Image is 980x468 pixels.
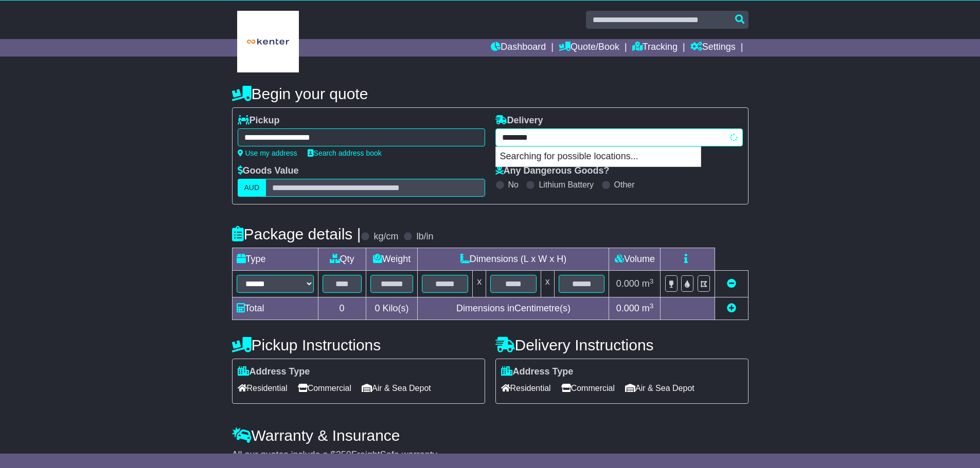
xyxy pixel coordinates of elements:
[366,297,418,320] td: Kilo(s)
[238,165,299,177] label: Goods Value
[614,180,635,190] label: Other
[232,450,749,461] div: All our quotes include a $ FreightSafe warranty.
[318,248,366,271] td: Qty
[609,248,661,271] td: Volume
[539,180,594,190] label: Lithium Battery
[238,380,288,396] span: Residential
[491,39,546,57] a: Dashboard
[495,115,543,126] label: Delivery
[362,380,431,396] span: Air & Sea Depot
[238,366,310,378] label: Address Type
[416,231,433,242] label: lb/in
[366,248,418,271] td: Weight
[690,39,736,57] a: Settings
[318,297,366,320] td: 0
[616,303,639,313] span: 0.000
[632,39,678,57] a: Tracking
[727,278,736,289] a: Remove this item
[298,380,351,396] span: Commercial
[418,297,609,320] td: Dimensions in Centimetre(s)
[232,226,361,242] h4: Package details |
[238,149,297,157] a: Use my address
[501,366,574,378] label: Address Type
[473,271,486,297] td: x
[375,303,380,313] span: 0
[650,277,654,285] sup: 3
[232,248,318,271] td: Type
[238,179,266,197] label: AUD
[232,297,318,320] td: Total
[541,271,554,297] td: x
[232,427,749,444] h4: Warranty & Insurance
[495,336,749,353] h4: Delivery Instructions
[650,302,654,310] sup: 3
[559,39,619,57] a: Quote/Book
[232,336,485,353] h4: Pickup Instructions
[625,380,694,396] span: Air & Sea Depot
[642,278,654,289] span: m
[495,165,610,177] label: Any Dangerous Goods?
[501,380,551,396] span: Residential
[308,149,382,157] a: Search address book
[238,115,280,126] label: Pickup
[496,147,701,166] p: Searching for possible locations...
[373,231,398,242] label: kg/cm
[418,248,609,271] td: Dimensions (L x W x H)
[508,180,519,190] label: No
[561,380,615,396] span: Commercial
[642,303,654,313] span: m
[336,450,351,460] span: 250
[727,303,736,313] a: Add new item
[616,278,639,289] span: 0.000
[232,85,749,102] h4: Begin your quote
